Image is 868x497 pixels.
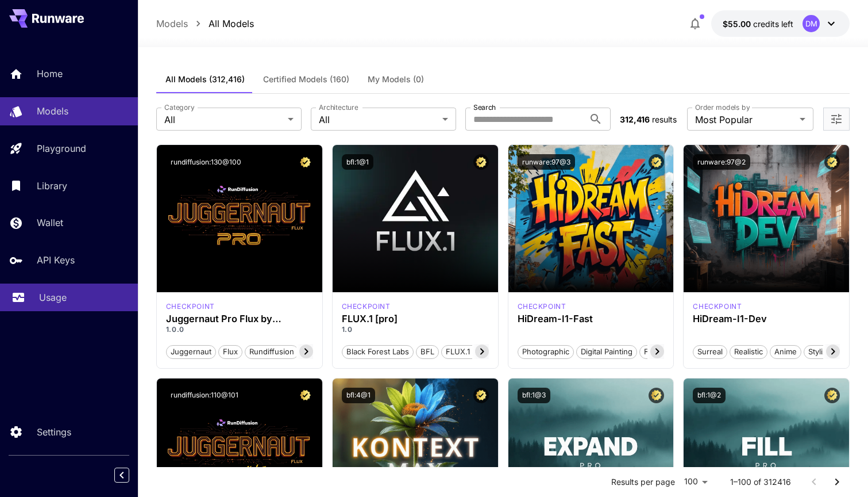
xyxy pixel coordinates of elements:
p: Home [37,67,63,81]
h3: HiDream-I1-Fast [518,314,665,324]
label: Order models by [695,102,750,112]
button: BFL [416,344,439,359]
p: 1.0.0 [166,324,313,335]
button: Surreal [693,344,727,359]
p: 1.0 [342,324,489,335]
span: Stylized [804,346,840,358]
span: BFL [416,346,438,358]
label: Category [164,102,195,112]
span: My Models (0) [368,74,424,85]
button: rundiffusion:110@101 [166,388,243,403]
button: bfl:1@2 [693,388,726,403]
span: juggernaut [167,346,215,358]
span: All [319,113,438,127]
button: Certified Model – Vetted for best performance and includes a commercial license. [473,154,489,170]
button: Go to next page [825,471,848,494]
p: API Keys [37,253,75,267]
div: 100 [680,473,712,490]
button: Digital Painting [576,344,637,359]
p: Settings [37,425,71,439]
span: credits left [753,19,793,29]
span: Certified Models (160) [263,74,349,85]
div: fluxpro [342,301,391,312]
p: Usage [39,290,67,304]
a: All Models [209,17,254,30]
span: rundiffusion [245,346,298,358]
span: 312,416 [620,114,650,124]
p: checkpoint [166,301,215,312]
nav: breadcrumb [156,17,254,30]
label: Search [473,102,496,112]
div: HiDream Dev [693,301,742,312]
div: FLUX.1 D [166,301,215,312]
span: All Models (312,416) [165,74,245,85]
button: Certified Model – Vetted for best performance and includes a commercial license. [649,388,664,403]
span: flux [219,346,242,358]
button: Realistic [730,344,767,359]
span: Photographic [518,346,573,358]
button: runware:97@2 [693,154,750,170]
p: checkpoint [693,301,742,312]
button: rundiffusion [245,344,299,359]
button: Black Forest Labs [342,344,414,359]
button: $55.00DM [711,10,850,37]
button: Certified Model – Vetted for best performance and includes a commercial license. [649,154,664,170]
h3: Juggernaut Pro Flux by RunDiffusion [166,314,313,324]
button: bfl:1@3 [518,388,550,403]
p: Results per page [611,476,675,488]
button: rundiffusion:130@100 [166,154,246,170]
button: Certified Model – Vetted for best performance and includes a commercial license. [298,154,313,170]
button: Stylized [804,344,840,359]
span: results [652,114,677,124]
button: bfl:1@1 [342,154,373,170]
h3: FLUX.1 [pro] [342,314,489,324]
span: Surreal [693,346,727,358]
a: Models [156,17,188,30]
span: Most Popular [695,113,795,127]
button: Certified Model – Vetted for best performance and includes a commercial license. [824,388,840,403]
label: Architecture [319,102,358,112]
p: Models [37,104,68,118]
button: flux [218,344,242,359]
span: $55.00 [723,19,753,29]
p: Library [37,179,67,193]
span: Realistic [730,346,767,358]
button: Certified Model – Vetted for best performance and includes a commercial license. [824,154,840,170]
button: Open more filters [830,112,843,127]
button: runware:97@3 [518,154,575,170]
button: FLUX.1 [pro] [441,344,495,359]
span: Black Forest Labs [342,346,413,358]
button: Collapse sidebar [114,468,129,483]
div: DM [803,15,820,32]
div: HiDream Fast [518,301,566,312]
span: Fantasy [640,346,676,358]
p: checkpoint [518,301,566,312]
p: checkpoint [342,301,391,312]
button: juggernaut [166,344,216,359]
p: Playground [37,142,86,155]
button: Fantasy [639,344,676,359]
div: $55.00 [723,18,793,30]
span: Anime [770,346,801,358]
span: FLUX.1 [pro] [442,346,494,358]
button: Certified Model – Vetted for best performance and includes a commercial license. [298,388,313,403]
span: Digital Painting [577,346,636,358]
p: 1–100 of 312416 [730,476,791,488]
button: Certified Model – Vetted for best performance and includes a commercial license. [473,388,489,403]
button: bfl:4@1 [342,388,375,403]
div: Collapse sidebar [123,465,138,485]
span: All [164,113,283,127]
button: Anime [770,344,801,359]
p: Wallet [37,216,63,230]
h3: HiDream-I1-Dev [693,314,840,324]
button: Photographic [518,344,574,359]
